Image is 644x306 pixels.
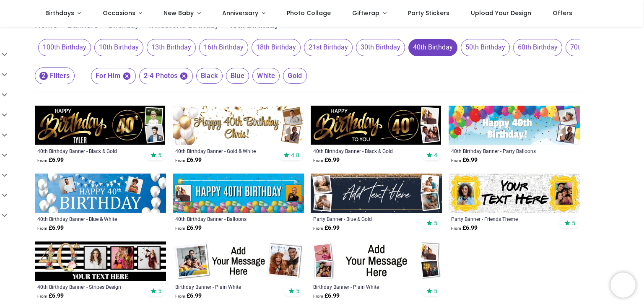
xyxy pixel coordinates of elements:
span: 70th Birthday [566,39,615,56]
span: From [175,294,185,298]
span: Giftwrap [352,9,379,17]
a: Birthday Banner - Plain White [175,283,276,290]
strong: £ 6.99 [37,156,64,164]
img: Personalised Birthday Banner - Plain White - 2 Photo Upload [173,241,304,281]
span: From [451,226,461,231]
span: 5 [158,287,161,295]
button: 16th Birthday [196,39,248,56]
button: 60th Birthday [510,39,562,56]
a: 40th Birthday Banner - Stripes Design [37,283,138,290]
button: 21st Birthday [301,39,353,56]
strong: £ 6.99 [37,224,64,232]
span: New Baby [164,9,194,17]
img: Personalised Happy 40th Birthday Banner - Gold & White Balloons - 2 Photo Upload [173,106,304,145]
span: Gold [283,68,307,84]
img: Personalised Happy 40th Birthday Banner - Party Balloons - 2 Photo Upload [449,106,580,145]
span: Birthdays [45,9,74,17]
span: From [175,158,185,163]
button: 10th Birthday [91,39,143,56]
iframe: Brevo live chat [610,272,636,298]
a: 40th Birthday Banner - Black & Gold [313,148,414,154]
strong: £ 6.99 [451,156,478,164]
span: From [313,158,323,163]
span: 5 [158,151,161,159]
span: From [313,226,323,231]
span: 60th Birthday [513,39,562,56]
button: 18th Birthday [248,39,301,56]
span: From [37,158,47,163]
span: Photo Collage [287,9,331,17]
img: Personalised Happy 40th Birthday Banner - Black & Gold - Custom Name & 2 Photo Upload [35,106,166,145]
a: 40th Birthday Banner - Black & Gold [37,148,138,154]
a: Birthday Banner - Plain White [313,283,414,290]
strong: £ 6.99 [175,292,202,300]
button: 40th Birthday [405,39,457,56]
span: 5 [434,287,437,295]
span: 30th Birthday [356,39,405,56]
span: 40th Birthday [408,39,457,56]
span: 4 [434,151,437,159]
a: 40th Birthday Banner - Balloons [175,215,276,222]
span: 4.8 [291,151,299,159]
img: Personalised 40th Birthday Banner - Stripes Design - Custom Text & 3 Photo Upload [35,241,166,281]
span: From [451,158,461,163]
span: From [175,226,185,231]
span: Offers [553,9,572,17]
button: 70th Birthday [562,39,615,56]
span: 2 [39,72,47,80]
strong: £ 6.99 [451,224,478,232]
span: From [37,294,47,298]
span: 5 [434,219,437,227]
strong: £ 6.99 [175,156,202,164]
span: 100th Birthday [38,39,91,56]
span: 18th Birthday [252,39,301,56]
span: 21st Birthday [304,39,353,56]
span: 5 [296,287,299,295]
img: Personalised Happy 40th Birthday Banner - Blue & White - 2 Photo Upload [35,174,166,213]
span: 5 [572,219,575,227]
span: 2-4 Photos [139,68,193,84]
button: 13th Birthday [143,39,196,56]
span: 16th Birthday [199,39,248,56]
a: Party Banner - Blue & Gold [313,215,414,222]
img: Personalised Happy 40th Birthday Banner - Black & Gold - 2 Photo Upload [311,106,442,145]
img: Personalised Birthday Banner - Plain White - 4 Photo Upload [311,241,442,281]
a: 40th Birthday Banner - Blue & White [37,215,138,222]
span: White [252,68,280,84]
button: 2Filters [35,67,75,84]
a: Party Banner - Friends Theme [451,215,552,222]
a: 40th Birthday Banner - Gold & White Balloons [175,148,276,154]
img: Personalised Party Banner - Friends Theme - Custom Text & 2 Photo Upload [449,174,580,213]
button: 50th Birthday [457,39,510,56]
span: Upload Your Design [471,9,531,17]
span: From [37,226,47,231]
span: Blue [226,68,249,84]
a: 40th Birthday Banner - Party Balloons [451,148,552,154]
button: 30th Birthday [353,39,405,56]
span: From [313,294,323,298]
span: Black [196,68,223,84]
button: 100th Birthday [35,39,91,56]
span: Occasions [103,9,135,17]
strong: £ 6.99 [175,224,202,232]
strong: £ 6.99 [313,156,340,164]
span: 13th Birthday [147,39,196,56]
span: For Him [91,68,136,84]
img: Personalised Party Banner - Blue & Gold - Custom Text & 4 Photo Upload [311,174,442,213]
span: 10th Birthday [94,39,143,56]
strong: £ 6.99 [313,224,340,232]
strong: £ 6.99 [313,292,340,300]
strong: £ 6.99 [37,292,64,300]
span: Anniversary [222,9,258,17]
span: Party Stickers [408,9,449,17]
